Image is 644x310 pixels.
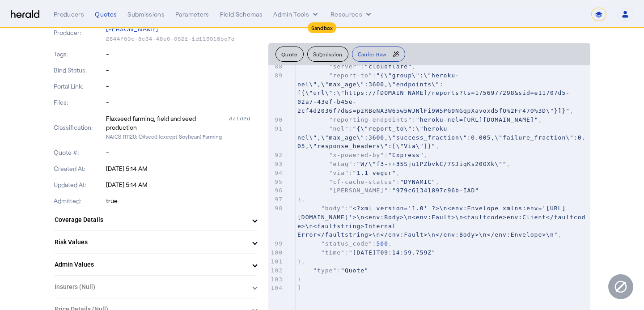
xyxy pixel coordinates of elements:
[268,71,284,80] div: 89
[268,275,284,284] div: 103
[297,205,585,238] span: "<?xml version='1.0' ?>\n<env:Envelope xmlns:env='[URL][DOMAIN_NAME]'>\n<env:Body>\n<env:Fault>\n...
[400,178,436,185] span: "DYNAMIC"
[349,249,436,256] span: "[DATE]T09:14:59.759Z"
[297,249,436,256] span: :
[297,276,301,283] span: }
[307,47,348,62] button: Submission
[106,180,258,189] p: [DATE] 5:14 AM
[106,66,258,75] p: -
[329,116,412,123] span: "reporting-endpoints"
[377,240,388,247] span: 500
[54,50,104,59] p: Tags:
[392,187,479,194] span: "979c61341897c96b-IAD"
[268,204,284,213] div: 98
[297,125,585,150] span: "{\"report_to\":\"heroku-nel\",\"max_age\":3600,\"success_fraction\":0.005,\"failure_fraction\":0...
[229,114,258,132] div: 3zid2d
[297,161,511,167] span: : ,
[268,195,284,204] div: 97
[268,115,284,124] div: 90
[329,63,361,70] span: "server"
[321,240,373,247] span: "status_code"
[329,170,349,176] span: "via"
[297,178,440,185] span: : ,
[341,267,369,274] span: "Quote"
[297,196,305,203] span: },
[388,152,424,158] span: "Express"
[416,116,538,123] span: "heroku-nel=[URL][DOMAIN_NAME]"
[54,10,84,19] div: Producers
[11,10,39,19] img: Herald Logo
[308,22,337,33] div: Sandbox
[353,170,396,176] span: "1.1 vegur"
[95,10,117,19] div: Quotes
[54,82,104,91] p: Portal Link:
[54,196,104,205] p: Admitted:
[54,209,258,230] mat-expansion-panel-header: Coverage Details
[297,258,305,265] span: },
[364,63,412,70] span: "cloudflare"
[297,63,416,70] span: : ,
[297,240,392,247] span: : ,
[55,238,246,247] mat-panel-title: Risk Values
[268,186,284,195] div: 96
[297,72,574,114] span: : ,
[54,164,104,173] p: Created At:
[297,72,570,114] span: "{\"group\":\"heroku-nel\",\"max_age\":3600,\"endpoints\":[{\"url\":\"https://[DOMAIN_NAME]/repor...
[275,47,304,62] button: Quote
[297,285,301,291] span: ]
[268,160,284,169] div: 93
[268,284,284,293] div: 104
[54,231,258,253] mat-expansion-panel-header: Risk Values
[54,180,104,189] p: Updated At:
[54,254,258,275] mat-expansion-panel-header: Admin Values
[106,132,258,141] p: NAICS 111120: Oilseed (except Soybean) Farming
[106,82,258,91] p: -
[220,10,263,19] div: Field Schemas
[329,152,385,158] span: "x-powered-by"
[297,187,479,194] span: :
[268,124,284,133] div: 91
[55,215,246,225] mat-panel-title: Coverage Details
[329,178,396,185] span: "cf-cache-status"
[297,152,428,158] span: : ,
[106,164,258,173] p: [DATE] 5:14 AM
[54,148,104,157] p: Quote #:
[352,47,405,62] button: Carrier Raw
[321,205,345,212] span: "body"
[268,178,284,187] div: 95
[106,50,258,59] p: -
[268,266,284,275] div: 102
[297,116,542,123] span: : ,
[55,260,246,269] mat-panel-title: Admin Values
[330,10,373,19] button: Resources dropdown menu
[268,248,284,257] div: 100
[106,114,227,132] div: Flaxseed farming, field and seed production
[54,28,104,37] p: Producer:
[106,35,258,42] p: 2844f90c-8c34-48e6-9621-1d113918be7a
[313,267,337,274] span: "type"
[54,98,104,107] p: Files:
[329,187,388,194] span: "[PERSON_NAME]"
[297,267,369,274] span: :
[268,62,284,71] div: 88
[358,51,387,57] span: Carrier Raw
[175,10,209,19] div: Parameters
[329,125,349,132] span: "nel"
[329,72,373,79] span: "report-to"
[106,23,258,35] p: [PERSON_NAME]
[127,10,165,19] div: Submissions
[321,249,345,256] span: "time"
[106,98,258,107] p: -
[297,125,585,150] span: : ,
[268,169,284,178] div: 94
[356,161,506,167] span: "W/\"f3-++35Sju1PZbvkC/7SJiqKs20OXk\""
[268,257,284,266] div: 101
[297,170,400,176] span: : ,
[329,161,353,167] span: "etag"
[268,151,284,160] div: 92
[297,205,585,238] span: : ,
[106,196,258,205] p: true
[54,123,104,132] p: Classification:
[268,239,284,248] div: 99
[106,148,258,157] p: -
